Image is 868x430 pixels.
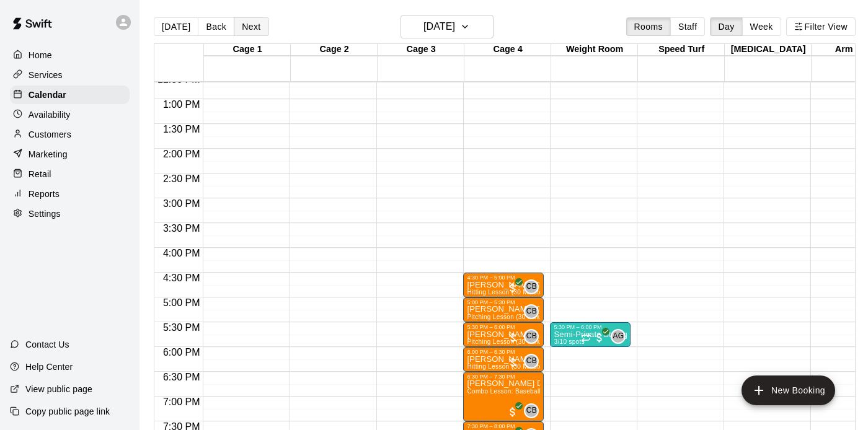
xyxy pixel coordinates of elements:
[554,324,627,330] div: 5:30 PM – 6:00 PM
[529,279,539,294] span: Corey Betz
[551,44,638,56] div: Weight Room
[467,423,540,429] div: 7:30 PM – 8:00 PM
[529,354,539,369] span: Colby Betz
[204,44,291,56] div: Cage 1
[467,338,552,345] span: Pitching Lesson (30 Minutes)
[524,354,539,369] div: Colby Betz
[25,383,92,395] p: View public page
[29,188,60,200] p: Reports
[464,44,551,56] div: Cage 4
[10,66,130,84] a: Services
[198,17,234,36] button: Back
[526,405,537,417] span: CB
[160,397,203,407] span: 7:00 PM
[29,49,52,61] p: Home
[29,128,71,141] p: Customers
[467,363,548,370] span: Hitting Lesson (30 Minutes)
[529,403,539,418] span: Colby Betz
[463,322,544,347] div: 5:30 PM – 6:00 PM: Judd Rothermel
[29,148,68,160] p: Marketing
[234,17,268,36] button: Next
[710,17,742,36] button: Day
[524,279,539,294] div: Corey Betz
[550,322,631,347] div: 5:30 PM – 6:00 PM: Semi-Private Strength & Conditioning
[29,89,66,101] p: Calendar
[467,374,540,380] div: 6:30 PM – 7:30 PM
[25,405,110,418] p: Copy public page link
[160,248,203,258] span: 4:00 PM
[529,304,539,319] span: Corey Betz
[670,17,706,36] button: Staff
[160,273,203,283] span: 4:30 PM
[10,145,130,164] a: Marketing
[467,388,579,395] span: Combo Lesson: Baseball (60 Minutes)
[160,173,203,184] span: 2:30 PM
[467,289,548,296] span: Hitting Lesson (30 Minutes)
[638,44,725,56] div: Speed Turf
[526,330,537,343] span: CB
[524,403,539,418] div: Colby Betz
[10,185,130,203] a: Reports
[463,297,544,322] div: 5:00 PM – 5:30 PM: Ryder Weaver
[154,17,198,36] button: [DATE]
[160,297,203,308] span: 5:00 PM
[524,329,539,344] div: Corey Betz
[160,322,203,333] span: 5:30 PM
[10,165,130,183] a: Retail
[613,330,624,343] span: AG
[786,17,856,36] button: Filter View
[626,17,671,36] button: Rooms
[611,329,626,344] div: Alex Gett
[467,349,540,355] div: 6:00 PM – 6:30 PM
[160,372,203,382] span: 6:30 PM
[593,331,606,344] span: All customers have paid
[467,274,540,281] div: 4:30 PM – 5:00 PM
[10,204,130,223] div: Settings
[29,168,51,180] p: Retail
[463,347,544,372] div: 6:00 PM – 6:30 PM: Andrew Little
[423,18,455,35] h6: [DATE]
[507,406,519,418] span: All customers have paid
[581,333,591,343] span: Recurring event
[742,17,781,36] button: Week
[526,281,537,293] span: CB
[160,99,203,110] span: 1:00 PM
[160,124,203,134] span: 1:30 PM
[616,329,626,344] span: Alex Gett
[526,355,537,367] span: CB
[463,273,544,297] div: 4:30 PM – 5:00 PM: Connor Rippeon
[29,208,61,220] p: Settings
[467,299,540,305] div: 5:00 PM – 5:30 PM
[742,375,835,405] button: add
[29,108,71,121] p: Availability
[10,46,130,64] a: Home
[524,304,539,319] div: Corey Betz
[725,44,812,56] div: [MEDICAL_DATA]
[378,44,464,56] div: Cage 3
[554,338,584,345] span: 3/10 spots filled
[29,69,63,81] p: Services
[467,314,552,320] span: Pitching Lesson (30 Minutes)
[467,324,540,330] div: 5:30 PM – 6:00 PM
[507,282,519,294] span: All customers have paid
[160,223,203,234] span: 3:30 PM
[160,347,203,358] span: 6:00 PM
[526,305,537,318] span: CB
[10,125,130,144] div: Customers
[25,361,73,373] p: Help Center
[291,44,378,56] div: Cage 2
[529,329,539,344] span: Corey Betz
[10,105,130,124] a: Availability
[160,149,203,159] span: 2:00 PM
[463,372,544,421] div: 6:30 PM – 7:30 PM: Jackson Day
[160,198,203,209] span: 3:00 PM
[10,86,130,104] a: Calendar
[25,338,69,351] p: Contact Us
